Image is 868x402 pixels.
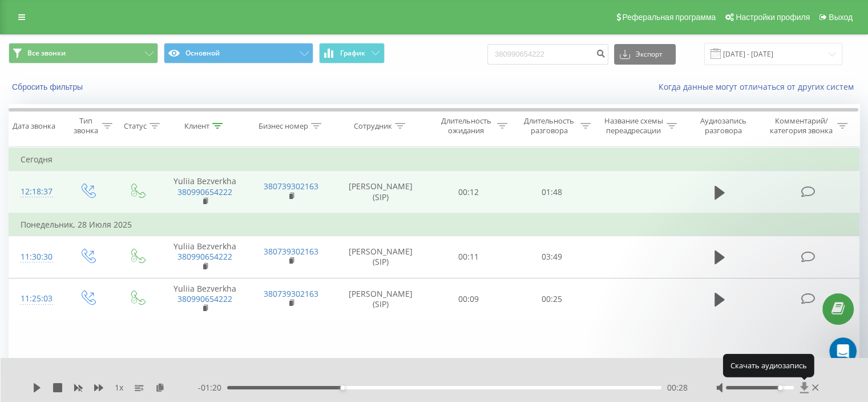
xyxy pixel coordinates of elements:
[27,49,66,58] span: Все звонки
[778,385,782,390] div: Accessibility label
[622,13,716,22] span: Реферальная программа
[340,49,365,57] span: График
[164,43,313,63] button: Основной
[690,116,757,136] div: Аудиозапись разговора
[115,382,123,393] span: 1 x
[259,121,308,131] div: Бизнес номер
[510,236,593,278] td: 03:49
[319,43,385,63] button: График
[427,236,510,278] td: 00:11
[510,278,593,320] td: 00:25
[184,121,209,131] div: Клиент
[9,43,158,63] button: Все звонки
[72,116,99,136] div: Тип звонка
[736,13,810,22] span: Настройки профиля
[177,186,232,197] a: 380990654222
[9,213,859,236] td: Понедельник, 28 Июля 2025
[264,181,318,192] a: 380739302163
[9,148,859,171] td: Сегодня
[21,181,51,203] div: 12:18:37
[334,278,427,320] td: [PERSON_NAME] (SIP)
[264,246,318,257] a: 380739302163
[614,44,676,65] button: Экспорт
[427,171,510,213] td: 00:12
[162,171,248,213] td: Yuliia Bezverkha
[13,121,55,131] div: Дата звонка
[659,81,859,92] a: Когда данные могут отличаться от других систем
[438,116,495,136] div: Длительность ожидания
[162,278,248,320] td: Yuliia Bezverkha
[334,236,427,278] td: [PERSON_NAME] (SIP)
[9,82,88,92] button: Сбросить фильтры
[829,337,857,365] iframe: Intercom live chat
[177,251,232,262] a: 380990654222
[21,288,51,310] div: 11:25:03
[427,278,510,320] td: 00:09
[340,385,345,390] div: Accessibility label
[667,382,688,393] span: 00:28
[768,116,834,136] div: Комментарий/категория звонка
[354,121,392,131] div: Сотрудник
[723,354,814,377] div: Скачать аудиозапись
[829,13,853,22] span: Выход
[520,116,578,136] div: Длительность разговора
[510,171,593,213] td: 01:48
[21,246,51,268] div: 11:30:30
[198,382,227,393] span: - 01:20
[177,293,232,304] a: 380990654222
[334,171,427,213] td: [PERSON_NAME] (SIP)
[264,288,318,299] a: 380739302163
[604,116,664,136] div: Название схемы переадресации
[162,236,248,278] td: Yuliia Bezverkha
[487,44,608,65] input: Поиск по номеру
[124,121,147,131] div: Статус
